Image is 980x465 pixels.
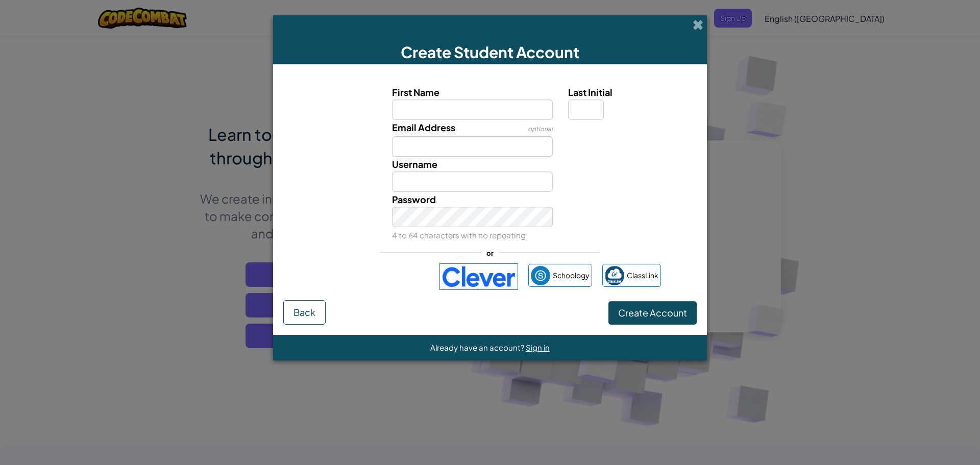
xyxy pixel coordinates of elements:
[481,246,499,260] span: or
[392,86,439,98] span: First Name
[392,193,436,205] span: Password
[608,301,697,325] button: Create Account
[314,265,434,288] iframe: Sign in with Google Button
[392,230,526,240] small: 4 to 64 characters with no repeating
[293,306,315,318] span: Back
[605,266,624,285] img: classlink-logo-small.png
[528,125,553,133] span: optional
[531,266,550,285] img: schoology.png
[439,263,518,290] img: clever-logo-blue.png
[568,86,612,98] span: Last Initial
[627,268,658,283] span: ClassLink
[401,42,579,62] span: Create Student Account
[526,342,550,352] a: Sign in
[392,158,437,170] span: Username
[553,268,590,283] span: Schoology
[392,121,455,133] span: Email Address
[283,300,326,325] button: Back
[430,342,526,352] span: Already have an account?
[618,307,687,319] span: Create Account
